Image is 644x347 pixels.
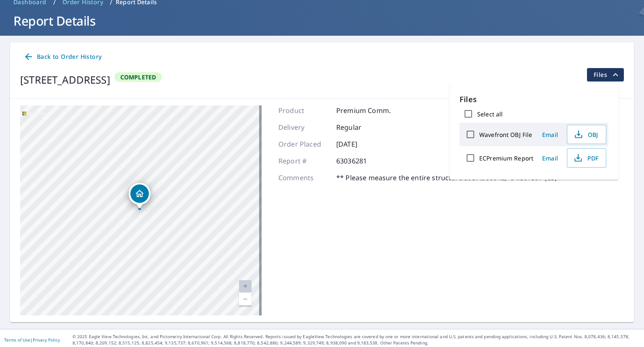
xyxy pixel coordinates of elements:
[336,173,570,183] p: ** Please measure the entire structure at 37.986042, -84.507397 (CS) ***
[479,154,533,162] label: ECPremium Report
[278,156,329,166] p: Report #
[278,105,329,116] p: Product
[567,125,606,144] button: OBJ
[33,337,60,343] a: Privacy Policy
[278,139,329,149] p: Order Placed
[479,131,532,139] label: Wavefront OBJ File
[477,110,503,118] label: Select all
[4,337,60,342] p: |
[23,52,101,62] span: Back to Order History
[540,154,560,162] span: Email
[336,139,387,149] p: [DATE]
[115,73,161,81] span: Completed
[4,337,30,343] a: Terms of Use
[537,152,563,165] button: Email
[336,156,387,166] p: 63036281
[537,128,563,141] button: Email
[336,122,387,132] p: Regular
[567,148,606,168] button: PDF
[10,12,634,29] h1: Report Details
[278,122,329,132] p: Delivery
[129,183,151,209] div: Dropped pin, building 1, Residential property, 3454 Redcoach Trail Lexington, KY 40517
[278,173,329,183] p: Comments
[239,280,252,293] a: Current Level 20, Zoom In Disabled
[20,72,110,87] div: [STREET_ADDRESS]
[460,94,608,105] p: Files
[336,105,391,116] p: Premium Comm.
[540,131,560,139] span: Email
[20,49,105,65] a: Back to Order History
[587,68,624,81] button: filesDropdownBtn-63036281
[572,153,599,163] span: PDF
[594,70,621,80] span: Files
[73,334,640,346] p: © 2025 Eagle View Technologies, Inc. and Pictometry International Corp. All Rights Reserved. Repo...
[572,129,599,139] span: OBJ
[239,293,252,305] a: Current Level 20, Zoom Out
